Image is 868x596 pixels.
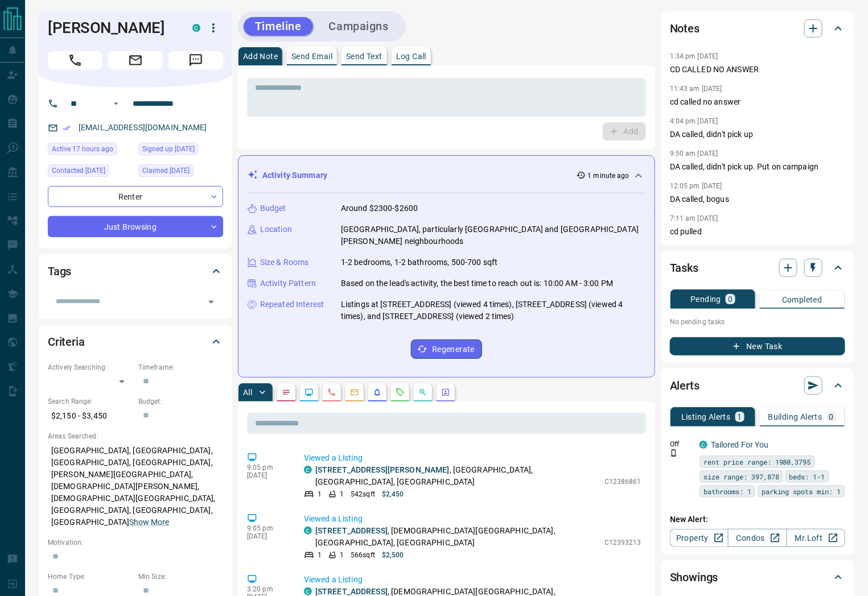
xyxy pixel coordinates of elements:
[79,123,207,132] a: [EMAIL_ADDRESS][DOMAIN_NAME]
[304,574,641,586] p: Viewed a Listing
[604,477,641,487] p: C12386861
[247,524,287,532] p: 9:05 pm
[704,456,811,467] span: rent price range: 1980,3795
[670,64,845,76] p: CD CALLED NO ANSWER
[738,413,742,421] p: 1
[247,585,287,593] p: 3:20 pm
[670,259,698,277] h2: Tasks
[48,396,133,407] p: Search Range:
[351,550,375,560] p: 566 sqft
[304,513,641,525] p: Viewed a Listing
[48,333,85,351] h2: Criteria
[768,413,822,421] p: Building Alerts
[304,527,312,535] div: condos.ca
[690,295,721,303] p: Pending
[681,413,731,421] p: Listing Alerts
[282,388,291,397] svg: Notes
[315,465,450,474] a: [STREET_ADDRESS][PERSON_NAME]
[700,441,707,449] div: condos.ca
[304,587,312,595] div: condos.ca
[396,388,405,397] svg: Requests
[138,396,223,407] p: Budget:
[670,226,845,238] p: cd pulled
[260,202,286,214] p: Budget
[350,388,359,397] svg: Emails
[248,165,645,186] div: Activity Summary1 minute ago
[52,165,105,176] span: Contacted [DATE]
[670,161,845,173] p: DA called, didn't pick up. Put on campaign
[138,143,223,159] div: Sat Oct 29 2022
[48,572,133,582] p: Home Type:
[382,489,404,499] p: $2,450
[48,186,223,207] div: Renter
[260,278,316,289] p: Activity Pattern
[670,15,845,42] div: Notes
[48,216,223,237] div: Just Browsing
[291,52,332,60] p: Send Email
[704,471,779,482] span: size range: 397,878
[670,529,729,547] a: Property
[327,388,336,397] svg: Calls
[604,537,641,548] p: C12393213
[318,17,400,36] button: Campaigns
[670,96,845,108] p: cd called no answer
[670,564,845,591] div: Showings
[48,51,102,69] span: Call
[670,117,718,125] p: 4:04 pm [DATE]
[670,449,678,457] svg: Push Notification Only
[441,388,450,397] svg: Agent Actions
[670,514,845,525] p: New Alert:
[129,516,169,528] button: Show More
[318,489,322,499] p: 1
[142,165,190,176] span: Claimed [DATE]
[318,550,322,560] p: 1
[762,486,841,497] span: parking spots min: 1
[670,52,718,60] p: 1:34 pm [DATE]
[396,52,426,60] p: Log Call
[670,214,718,222] p: 7:11 am [DATE]
[341,278,613,289] p: Based on the lead's activity, the best time to reach out is: 10:00 AM - 3:00 PM
[340,489,344,499] p: 1
[243,388,252,396] p: All
[315,464,599,488] p: , [GEOGRAPHIC_DATA], [GEOGRAPHIC_DATA], [GEOGRAPHIC_DATA]
[138,572,223,582] p: Min Size:
[48,431,223,441] p: Areas Searched:
[48,537,223,548] p: Motivation:
[346,52,382,60] p: Send Text
[341,202,418,214] p: Around $2300-$2600
[411,340,482,359] button: Regenerate
[789,471,825,482] span: beds: 1-1
[109,97,123,110] button: Open
[341,223,645,247] p: [GEOGRAPHIC_DATA], particularly [GEOGRAPHIC_DATA] and [GEOGRAPHIC_DATA][PERSON_NAME] neighbourhoods
[373,388,382,397] svg: Listing Alerts
[340,550,344,560] p: 1
[704,486,751,497] span: bathrooms: 1
[48,441,223,532] p: [GEOGRAPHIC_DATA], [GEOGRAPHIC_DATA], [GEOGRAPHIC_DATA], [GEOGRAPHIC_DATA], [PERSON_NAME][GEOGRAP...
[782,296,822,304] p: Completed
[260,256,309,268] p: Size & Rooms
[63,124,71,132] svg: Email Verified
[203,294,219,310] button: Open
[48,262,71,280] h2: Tags
[48,258,223,285] div: Tags
[670,337,845,355] button: New Task
[260,223,292,235] p: Location
[711,440,769,449] a: Tailored For You
[315,526,388,535] a: [STREET_ADDRESS]
[670,372,845,399] div: Alerts
[670,254,845,282] div: Tasks
[670,182,722,190] p: 12:05 pm [DATE]
[192,24,200,32] div: condos.ca
[304,466,312,474] div: condos.ca
[670,568,718,586] h2: Showings
[262,169,327,181] p: Activity Summary
[670,439,693,449] p: Off
[48,362,133,372] p: Actively Searching:
[351,489,375,499] p: 542 sqft
[382,550,404,560] p: $2,500
[670,150,718,158] p: 9:50 am [DATE]
[168,51,223,69] span: Message
[670,19,700,38] h2: Notes
[305,388,314,397] svg: Lead Browsing Activity
[260,299,324,311] p: Repeated Interest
